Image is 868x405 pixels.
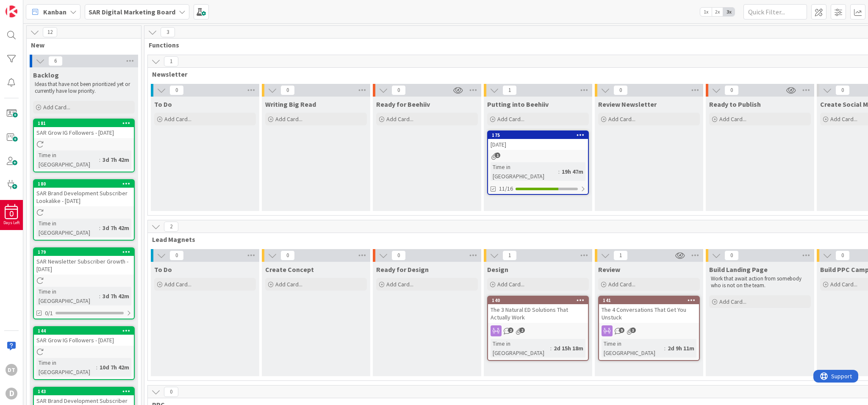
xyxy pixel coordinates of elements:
div: 3d 7h 42m [100,223,131,233]
div: 144 [38,328,134,334]
span: Review [598,265,620,274]
span: Add Card... [830,280,857,288]
div: 19h 47m [560,167,585,176]
div: D [6,388,17,399]
div: 140 [492,297,588,303]
div: Time in [GEOGRAPHIC_DATA] [36,150,99,169]
span: : [558,167,560,176]
span: : [664,344,666,353]
span: 0 [164,387,178,397]
div: DT [6,364,17,376]
span: 0/1 [45,309,53,318]
span: Add Card... [386,115,413,123]
div: 180 [34,180,134,188]
span: Add Card... [386,280,413,288]
span: Add Card... [275,115,302,123]
span: 0 [280,250,295,261]
span: 0 [391,85,406,95]
span: 0 [169,85,184,95]
div: 179 [38,249,134,255]
span: 2 [164,222,178,232]
div: SAR Brand Development Subscriber Lookalike - [DATE] [34,188,134,206]
span: 0 [169,250,184,261]
span: Add Card... [497,280,524,288]
span: Add Card... [719,298,746,305]
div: 141 [599,297,699,304]
span: Review Newsletter [598,100,657,108]
img: Visit kanbanzone.com [6,6,17,17]
span: New [31,41,130,49]
span: 2x [712,8,723,16]
div: [DATE] [488,139,588,150]
span: 1 [613,250,628,261]
div: 10d 7h 42m [97,363,131,372]
span: Ready to Publish [709,100,761,108]
div: 3d 7h 42m [100,291,131,301]
span: Add Card... [164,280,191,288]
span: Kanban [43,7,67,17]
div: 3d 7h 42m [100,155,131,164]
span: 11/16 [499,184,513,193]
span: Add Card... [43,103,70,111]
div: 2d 9h 11m [666,344,696,353]
span: 0 [724,85,739,95]
div: 140 [488,297,588,304]
span: 3 [161,27,175,37]
div: SAR Grow IG Followers - [DATE] [34,335,134,346]
span: Add Card... [830,115,857,123]
span: 12 [43,27,57,37]
div: 175[DATE] [488,131,588,150]
span: 1 [164,56,178,67]
span: 0 [9,211,14,217]
div: 141The 4 Conversations That Get You Unstuck [599,297,699,323]
span: Ideas that have not been prioritized yet or currently have low priority. [35,80,131,94]
span: 1 [502,85,517,95]
div: 140The 3 Natural ED Solutions That Actually Work [488,297,588,323]
span: 3x [723,8,735,16]
span: 0 [835,85,850,95]
span: 1 [495,153,500,158]
span: 0 [835,250,850,261]
div: SAR Newsletter Subscriber Growth - [DATE] [34,256,134,275]
span: Add Card... [497,115,524,123]
div: 143 [34,388,134,395]
b: SAR Digital Marketing Board [89,8,175,16]
div: 175 [488,131,588,139]
span: : [550,344,552,353]
div: 144SAR Grow IG Followers - [DATE] [34,327,134,346]
span: To Do [154,265,172,274]
span: Putting into Beehiiv [487,100,549,108]
span: 2 [508,327,513,333]
span: Add Card... [275,280,302,288]
span: Add Card... [608,280,635,288]
div: Time in [GEOGRAPHIC_DATA] [36,219,99,237]
span: : [99,291,100,301]
div: 181SAR Grow IG Followers - [DATE] [34,119,134,138]
div: 180 [38,181,134,187]
span: Add Card... [164,115,191,123]
div: 179SAR Newsletter Subscriber Growth - [DATE] [34,248,134,275]
span: 0 [391,250,406,261]
span: : [99,155,100,164]
span: 1 [502,250,517,261]
div: 143 [38,388,134,394]
span: Add Card... [608,115,635,123]
div: Time in [GEOGRAPHIC_DATA] [602,339,664,358]
div: 181 [34,119,134,127]
div: The 3 Natural ED Solutions That Actually Work [488,304,588,323]
input: Quick Filter... [743,4,807,19]
div: The 4 Conversations That Get You Unstuck [599,304,699,323]
span: To Do [154,100,172,108]
span: Ready for Design [376,265,429,274]
div: 181 [38,120,134,126]
span: Add Card... [719,115,746,123]
div: Time in [GEOGRAPHIC_DATA] [36,358,96,377]
span: Create Concept [265,265,314,274]
span: Build Landing Page [709,265,768,274]
span: Backlog [33,71,59,79]
span: 3 [630,327,636,333]
span: : [99,223,100,233]
div: 141 [603,297,699,303]
div: SAR Grow IG Followers - [DATE] [34,127,134,138]
span: 6 [48,56,63,66]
